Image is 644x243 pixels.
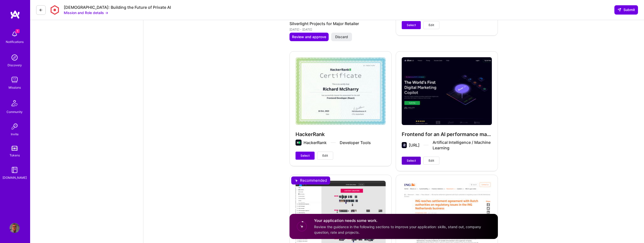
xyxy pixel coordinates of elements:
[407,158,416,163] span: Select
[322,153,328,158] span: Edit
[8,223,21,233] a: User Avatar
[423,21,439,29] button: Edit
[9,97,21,109] img: Community
[64,10,108,15] button: Mission and Role details →
[10,223,20,233] img: User Avatar
[429,23,434,27] span: Edit
[301,153,310,158] span: Select
[289,33,329,41] button: Review and approve
[12,146,18,151] img: tokens
[10,165,20,175] img: guide book
[296,152,315,160] button: Select
[10,153,20,158] div: Tokens
[614,5,638,14] button: Submit
[6,39,24,44] div: Notifications
[402,21,421,29] button: Select
[39,8,43,12] i: icon LeftArrowDark
[407,23,416,27] span: Select
[331,33,352,41] button: Discard
[617,8,621,12] i: icon SendLight
[3,175,27,180] div: [DOMAIN_NAME]
[317,152,333,160] button: Edit
[8,63,22,68] div: Discovery
[64,5,171,10] div: [DEMOGRAPHIC_DATA]: Building the Future of Private AI
[10,122,20,132] img: Invite
[335,34,348,39] span: Discard
[314,225,481,234] span: Review the guidance in the following sections to improve your application: skills, stand out, com...
[423,157,439,165] button: Edit
[289,27,392,32] div: [DATE] - [DATE]
[429,158,434,163] span: Edit
[617,7,635,12] span: Submit
[314,218,492,223] h4: Your application needs some work.
[50,5,60,15] img: Company Logo
[9,85,21,90] div: Missions
[292,34,326,39] span: Review and approve
[7,109,23,114] div: Community
[289,20,392,27] h4: Silverlight Projects for Major Retailer
[16,29,20,33] span: 1
[10,75,20,85] img: teamwork
[10,52,20,63] img: discovery
[11,132,19,137] div: Invite
[10,10,20,19] img: logo
[402,157,421,165] button: Select
[10,29,20,39] img: bell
